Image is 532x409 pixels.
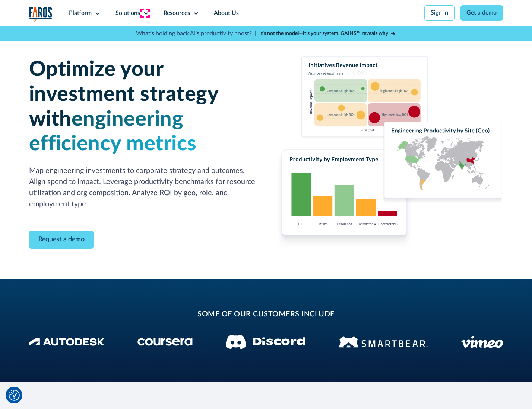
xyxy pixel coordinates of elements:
img: Discord logo [226,335,305,349]
div: Platform [69,9,92,18]
a: home [29,7,53,22]
div: Resources [164,9,190,18]
a: Sign in [424,5,455,21]
a: It’s not the model—it’s your system. GAINS™ reveals why [259,30,396,38]
a: Contact Modal [29,231,94,249]
p: Map engineering investments to corporate strategy and outcomes. Align spend to impact. Leverage p... [29,165,257,210]
img: Revisit consent button [9,390,20,401]
img: Coursera Logo [137,338,193,346]
span: engineering efficiency metrics [29,109,197,155]
strong: It’s not the model—it’s your system. GAINS™ reveals why [259,31,388,36]
h2: some of our customers include [88,309,444,320]
p: What's holding back AI's productivity boost? | [136,29,256,38]
button: Cookie Settings [9,390,20,401]
img: Smartbear Logo [339,335,428,349]
img: Charts displaying initiatives revenue impact, productivity by employment type and engineering pro... [275,56,503,250]
h1: Optimize your investment strategy with [29,57,257,157]
a: Get a demo [460,5,503,21]
img: Autodesk Logo [29,338,105,346]
img: Vimeo logo [461,336,503,348]
div: Solutions [115,9,140,18]
img: Logo of the analytics and reporting company Faros. [29,7,53,22]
